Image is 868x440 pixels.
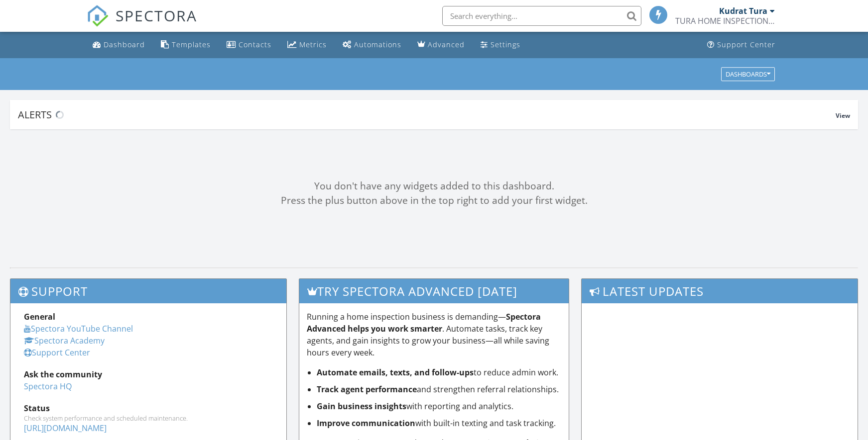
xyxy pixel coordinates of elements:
[24,423,107,434] a: [URL][DOMAIN_NAME]
[726,71,770,78] div: Dashboards
[317,366,562,378] li: to reduce admin work.
[24,335,105,346] a: Spectora Academy
[339,36,405,54] a: Automations (Basic)
[721,67,775,81] button: Dashboards
[717,40,775,49] div: Support Center
[172,40,211,49] div: Templates
[87,13,197,34] a: SPECTORA
[10,279,286,303] h3: Support
[491,40,520,49] div: Settings
[116,5,197,26] span: SPECTORA
[87,5,109,27] img: The Best Home Inspection Software - Spectora
[703,36,779,54] a: Support Center
[317,383,562,395] li: and strengthen referral relationships.
[675,16,775,26] div: TURA HOME INSPECTIONS, LLC
[317,367,474,378] strong: Automate emails, texts, and follow-ups
[307,311,562,358] p: Running a home inspection business is demanding— . Automate tasks, track key agents, and gain ins...
[317,401,406,412] strong: Gain business insights
[89,36,149,54] a: Dashboard
[317,418,415,429] strong: Improve communication
[18,108,836,121] div: Alerts
[442,6,641,26] input: Search everything...
[299,279,569,303] h3: Try spectora advanced [DATE]
[104,40,145,49] div: Dashboard
[24,414,273,422] div: Check system performance and scheduled maintenance.
[24,381,72,392] a: Spectora HQ
[299,40,327,49] div: Metrics
[24,311,55,322] strong: General
[283,36,331,54] a: Metrics
[24,323,133,334] a: Spectora YouTube Channel
[317,384,417,395] strong: Track agent performance
[223,36,275,54] a: Contacts
[10,179,858,193] div: You don't have any widgets added to this dashboard.
[413,36,469,54] a: Advanced
[836,111,850,120] span: View
[24,368,273,380] div: Ask the community
[354,40,401,49] div: Automations
[428,40,465,49] div: Advanced
[719,6,767,16] div: Kudrat Tura
[10,193,858,208] div: Press the plus button above in the top right to add your first widget.
[477,36,524,54] a: Settings
[307,311,541,334] strong: Spectora Advanced helps you work smarter
[317,417,562,429] li: with built-in texting and task tracking.
[582,279,858,303] h3: Latest Updates
[157,36,215,54] a: Templates
[317,400,562,412] li: with reporting and analytics.
[24,402,273,414] div: Status
[239,40,271,49] div: Contacts
[24,347,90,358] a: Support Center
